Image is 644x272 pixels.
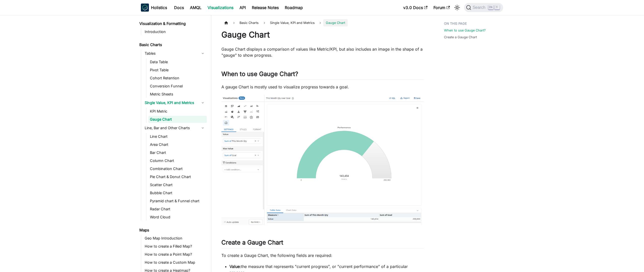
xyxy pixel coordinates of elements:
a: Combination Chart [148,165,207,172]
a: Visualization & Formatting [138,20,207,27]
a: Maps [138,227,207,234]
nav: Breadcrumbs [221,19,424,26]
a: Docs [171,4,187,12]
a: v3.0 Docs [400,4,430,12]
a: KPI Metric [148,108,207,115]
h1: Gauge Chart [221,30,424,40]
a: AMQL [187,4,205,12]
a: Single Value, KPI and Metrics [143,99,207,107]
a: Word Cloud [148,214,207,221]
a: Cohort Retention [148,75,207,82]
a: When to use Gauge Chart? [444,28,486,33]
button: Switch between dark and light mode (currently light mode) [453,4,461,12]
a: Pyramid chart & Funnel chart [148,197,207,205]
a: Data Table [148,58,207,65]
span: Single Value, KPI and Metrics [267,19,317,26]
a: Bar Chart [148,149,207,156]
a: Line Chart [148,133,207,140]
a: Area Chart [148,141,207,148]
a: Basic Charts [138,41,207,48]
a: Metric Sheets [148,91,207,98]
a: Create a Gauge Chart [444,35,477,40]
a: Tables [143,49,207,57]
p: A gauge Chart is mostly used to visualize progress towards a goal. [221,84,424,90]
a: How to create a Custom Map [143,259,207,266]
a: Conversion Funnel [148,83,207,90]
kbd: K [495,5,500,10]
img: Holistics [141,4,149,12]
a: Forum [430,4,453,12]
p: Gauge Chart displays a comparison of values like Metric/KPI, but also includes an image in the sh... [221,46,424,58]
h2: When to use Gauge Chart? [221,70,424,80]
a: Geo Map Introduction [143,235,207,242]
a: Radar Chart [148,206,207,213]
a: How to create a Filled Map? [143,243,207,250]
a: Bubble Chart [148,189,207,196]
button: Search (Ctrl+K) [464,3,503,12]
a: Scatter Chart [148,181,207,188]
span: Gauge Chart [323,19,348,26]
p: To create a Gauge Chart, the following fields are required: [221,252,424,258]
a: How to create a Point Map? [143,251,207,258]
strong: Value: [229,264,241,269]
a: Line, Bar and Other Charts [143,124,207,132]
nav: Docs sidebar [136,15,211,272]
span: Search [471,5,489,10]
span: Basic Charts [237,19,261,26]
a: Column Chart [148,157,207,164]
a: Gauge Chart [148,116,207,123]
a: API [236,4,249,12]
h2: Create a Gauge Chart [221,239,424,248]
a: Pie Chart & Donut Chart [148,173,207,180]
a: Pivot Table [148,66,207,74]
a: Roadmap [282,4,306,12]
a: HolisticsHolistics [141,4,167,12]
a: Introduction [143,28,207,35]
a: Release Notes [249,4,282,12]
a: Visualizations [205,4,236,12]
a: Home page [221,19,231,26]
b: Holistics [151,5,167,11]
